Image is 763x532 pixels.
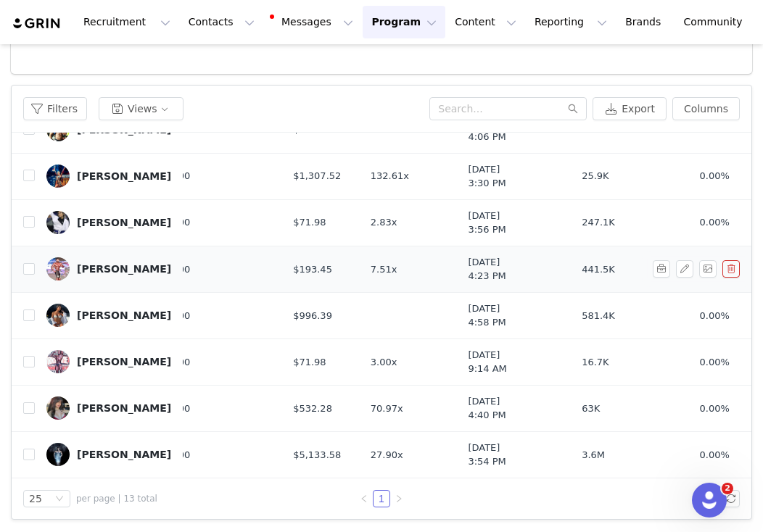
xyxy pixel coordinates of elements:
[12,17,62,30] img: grin logo
[46,211,70,234] img: 27130741-1a2a-464b-bd59-2193cb9ccab0.jpg
[46,257,70,280] img: f4be546f-a4f1-48a2-be63-1c2a0bc6678d.jpg
[582,169,609,183] span: 25.9K
[582,448,605,462] span: 3.6M
[77,356,171,367] div: [PERSON_NAME]
[46,396,70,420] img: 358c7029-f0ea-4172-9ac9-95006a9c47ee.jpg
[568,104,578,114] i: icon: search
[77,402,171,414] div: [PERSON_NAME]
[672,97,740,120] button: Columns
[446,6,525,38] button: Content
[46,304,171,327] a: [PERSON_NAME]
[371,169,409,183] span: 132.61x
[582,262,615,277] span: 441.5K
[675,6,758,38] a: Community
[293,215,326,230] span: $71.98
[46,165,70,188] img: f4cc6041-979f-4709-bb6f-aa850d37fa62.jpg
[582,309,615,323] span: 581.4K
[468,302,506,330] span: [DATE] 4:58 PM
[429,97,587,120] input: Search...
[371,402,403,416] span: 70.97x
[293,169,341,183] span: $1,307.52
[180,6,263,38] button: Contacts
[293,355,326,370] span: $71.98
[46,396,171,420] a: [PERSON_NAME]
[526,6,616,38] button: Reporting
[468,255,506,283] span: [DATE] 4:23 PM
[616,6,674,38] a: Brands
[46,211,171,234] a: [PERSON_NAME]
[77,217,171,228] div: [PERSON_NAME]
[468,441,506,469] span: [DATE] 3:54 PM
[582,215,615,230] span: 247.1K
[371,355,397,370] span: 3.00x
[77,449,171,460] div: [PERSON_NAME]
[390,490,408,507] li: Next Page
[46,443,70,466] img: d6eccb18-04c9-469b-b003-8e0eba9003b6.jpg
[46,304,70,327] img: 38cb8a03-de25-436f-b3cf-dc87a56d2a1e.jpg
[77,170,171,182] div: [PERSON_NAME]
[29,491,42,507] div: 25
[76,492,157,505] span: per page | 13 total
[46,257,171,280] a: [PERSON_NAME]
[363,6,445,38] button: Program
[468,209,506,237] span: [DATE] 3:56 PM
[371,262,397,277] span: 7.51x
[371,215,397,230] span: 2.83x
[293,262,332,277] span: $193.45
[46,165,171,188] a: [PERSON_NAME]
[77,309,171,321] div: [PERSON_NAME]
[468,348,506,376] span: [DATE] 9:14 AM
[293,448,341,462] span: $5,133.58
[99,97,183,120] button: Views
[46,350,70,373] img: 693770c8-fad8-4dec-af3a-c01f4d0e494c.jpg
[46,443,171,466] a: [PERSON_NAME]
[468,394,506,423] span: [DATE] 4:40 PM
[293,402,332,416] span: $532.28
[582,355,609,370] span: 16.7K
[468,162,506,191] span: [DATE] 3:30 PM
[374,491,389,507] a: 1
[582,402,600,416] span: 63K
[395,494,403,503] i: icon: right
[23,97,87,120] button: Filters
[293,309,332,323] span: $996.39
[593,97,667,120] button: Export
[722,483,733,494] span: 2
[371,448,403,462] span: 27.90x
[46,350,171,373] a: [PERSON_NAME]
[373,490,390,507] li: 1
[77,263,171,275] div: [PERSON_NAME]
[75,6,179,38] button: Recruitment
[355,490,373,507] li: Previous Page
[264,6,362,38] button: Messages
[55,494,64,504] i: icon: down
[692,483,727,518] iframe: Intercom live chat
[360,494,368,503] i: icon: left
